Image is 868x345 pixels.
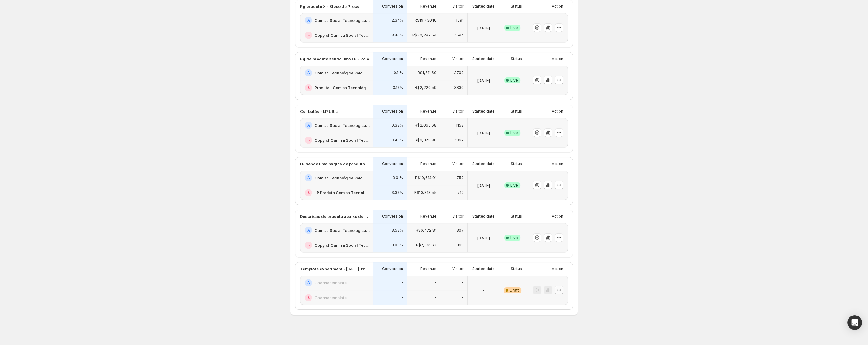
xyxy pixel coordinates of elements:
h2: A [307,18,310,23]
p: Status [511,266,522,271]
p: Visitor [452,161,464,166]
p: Action [552,4,563,9]
h2: B [307,295,310,300]
p: Started date [472,266,495,271]
p: 3.03% [392,243,403,248]
h2: Camisa Social Tecnológica Ultra-Stretch Masculina | Praticidade e [PERSON_NAME] | Consolatio [315,227,370,233]
div: Open Intercom Messenger [847,315,862,330]
p: 330 [456,243,464,248]
p: Revenue [420,266,436,271]
p: Status [511,214,522,219]
span: Live [510,130,518,135]
p: Pg de produto sendo uma LP - Polo [300,56,369,62]
p: Visitor [452,109,464,114]
p: Started date [472,4,495,9]
p: Action [552,266,563,271]
h2: B [307,190,310,195]
p: 3830 [454,85,464,90]
p: Started date [472,109,495,114]
p: Visitor [452,214,464,219]
p: Action [552,214,563,219]
h2: Camisa Social Tecnológica Ultra-Stretch Masculina | Praticidade e [PERSON_NAME] | Consolatio [315,122,370,128]
p: LP sendo uma página de produto - Polo [300,161,370,167]
p: R$19,430.10 [415,18,436,23]
p: Started date [472,214,495,219]
p: - [401,280,403,285]
p: Conversion [382,161,403,166]
h2: A [307,123,310,128]
p: R$7,361.67 [416,243,436,248]
p: Revenue [420,109,436,114]
p: Status [511,56,522,61]
p: Conversion [382,4,403,9]
h2: A [307,280,310,285]
span: Live [510,78,518,83]
h2: B [307,243,310,248]
p: - [462,295,464,300]
p: Conversion [382,109,403,114]
h2: B [307,138,310,143]
p: - [401,295,403,300]
p: Started date [472,161,495,166]
p: Action [552,109,563,114]
p: Revenue [420,56,436,61]
h2: Choose template [315,295,347,301]
h2: A [307,175,310,180]
p: 1067 [455,138,464,143]
p: [DATE] [477,25,490,31]
h2: Camisa Tecnológica Polo Ultra Masculina | Praticidade e [PERSON_NAME] | Consolatio [315,175,370,181]
h2: A [307,228,310,233]
p: Conversion [382,266,403,271]
h2: LP Produto Camisa Tecnológica Polo Ultra Masculina | Praticidade e [PERSON_NAME] | Consolatio [315,190,370,196]
p: - [435,280,436,285]
p: 0.11% [394,70,403,75]
p: 2.34% [392,18,403,23]
p: Visitor [452,4,464,9]
h2: Copy of Camisa Social Tecnológica X-Tretch Masculina | Praticidade e [PERSON_NAME] | Consolatio [315,32,370,38]
h2: Choose template [315,280,347,286]
p: [DATE] [477,130,490,136]
p: Descricao do produto abaixo do preco - produto Ultra [300,213,370,219]
h2: B [307,33,310,38]
p: 712 [457,190,464,195]
p: 1591 [456,18,464,23]
p: 3.33% [392,190,403,195]
h2: A [307,70,310,75]
p: R$30,282.54 [412,33,436,38]
p: Conversion [382,214,403,219]
p: Action [552,161,563,166]
p: Revenue [420,214,436,219]
p: Status [511,161,522,166]
p: 0.43% [392,138,403,143]
p: Revenue [420,4,436,9]
span: Draft [510,288,519,293]
p: Status [511,109,522,114]
p: Started date [472,56,495,61]
p: 0.13% [393,85,403,90]
p: 1152 [456,123,464,128]
p: 1594 [455,33,464,38]
p: [DATE] [477,182,490,188]
p: 3.53% [392,228,403,233]
p: Action [552,56,563,61]
h2: Camisa Social Tecnológica X-Tretch Masculina | Praticidade e [PERSON_NAME] | Consolatio [315,17,370,23]
h2: B [307,85,310,90]
p: 3703 [454,70,464,75]
p: 3.46% [392,33,403,38]
p: Visitor [452,56,464,61]
span: Live [510,235,518,240]
p: 752 [456,175,464,180]
h2: Copy of Camisa Social Tecnológica Ultra-Stretch Masculina | Praticidade e [PERSON_NAME] | Consolatio [315,242,370,248]
p: Visitor [452,266,464,271]
p: R$2,065.68 [415,123,436,128]
p: R$10,614.91 [415,175,436,180]
p: R$10,818.55 [414,190,436,195]
p: [DATE] [477,235,490,241]
p: Status [511,4,522,9]
p: Pg produto X - Bloco de Preco [300,3,359,9]
p: R$2,220.59 [415,85,436,90]
p: 307 [456,228,464,233]
p: Conversion [382,56,403,61]
p: 0.32% [392,123,403,128]
p: 3.01% [392,175,403,180]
